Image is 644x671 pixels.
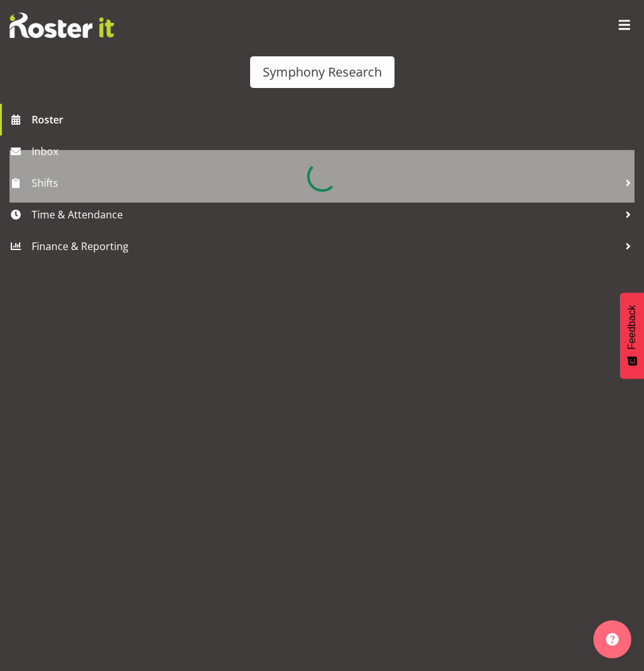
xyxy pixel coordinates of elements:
[32,237,619,256] span: Finance & Reporting
[620,292,644,379] button: Feedback - Show survey
[32,142,638,161] span: Inbox
[606,633,619,646] img: help-xxl-2.png
[263,63,382,82] div: Symphony Research
[626,305,638,349] span: Feedback
[32,110,638,129] span: Roster
[9,13,114,38] img: Rosterit website logo
[32,205,619,224] span: Time & Attendance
